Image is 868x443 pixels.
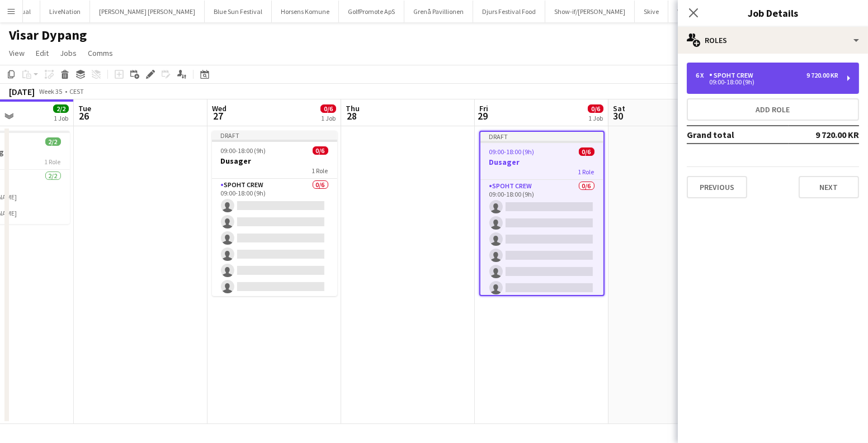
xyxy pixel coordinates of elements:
button: Show-if/[PERSON_NAME] [545,1,635,22]
span: 09:00-18:00 (9h) [489,147,535,156]
button: LiveNation [40,1,90,22]
td: Grand total [687,126,789,144]
button: Add role [687,98,859,121]
span: Edit [36,48,49,58]
span: Sat [613,103,625,113]
span: 2/2 [53,104,69,113]
span: 1 Role [578,168,595,176]
span: 09:00-18:00 (9h) [221,146,266,155]
div: 9 720.00 KR [806,72,838,79]
div: Draft [480,132,603,141]
button: Next [799,176,859,198]
h3: Dusager [212,156,337,166]
app-card-role: Spoht Crew0/609:00-18:00 (9h) [480,180,603,299]
span: 2/2 [45,137,61,146]
div: 6 x [696,72,709,79]
a: View [4,46,29,60]
div: Spoht Crew [709,72,758,79]
span: 1 Role [312,166,328,175]
span: View [9,48,25,58]
button: ViborgTinghallen [668,1,735,22]
app-job-card: Draft09:00-18:00 (9h)0/6Dusager1 RoleSpoht Crew0/609:00-18:00 (9h) [479,131,605,296]
span: Jobs [60,48,77,58]
span: 30 [611,109,625,122]
span: Thu [346,103,360,113]
button: Horsens Komune [272,1,339,22]
div: Draft [212,131,337,140]
button: Djurs Festival Food [473,1,545,22]
td: 9 720.00 KR [789,126,859,144]
button: Grenå Pavillionen [404,1,473,22]
h3: Dusager [480,157,603,167]
div: 1 Job [588,114,603,122]
span: 0/6 [588,104,603,113]
h3: Job Details [678,6,868,20]
div: Roles [678,27,868,54]
span: 27 [210,109,227,122]
a: Edit [31,46,53,60]
app-card-role: Spoht Crew0/609:00-18:00 (9h) [212,179,337,298]
div: 09:00-18:00 (9h) [696,79,838,85]
span: 28 [344,109,360,122]
a: Jobs [55,46,81,60]
app-job-card: Draft09:00-18:00 (9h)0/6Dusager1 RoleSpoht Crew0/609:00-18:00 (9h) [212,131,337,296]
button: Previous [687,176,747,198]
a: Comms [83,46,117,60]
button: Skive [635,1,668,22]
span: Tue [78,103,91,113]
span: 26 [77,109,91,122]
div: [DATE] [9,86,35,97]
span: Wed [212,103,227,113]
span: Comms [88,48,113,58]
div: CEST [69,87,84,96]
span: Fri [479,103,488,113]
span: 0/6 [320,104,336,113]
span: 1 Role [45,158,61,166]
h1: Visar Dypang [9,27,87,44]
span: Week 35 [37,87,65,96]
div: 1 Job [54,114,68,122]
button: Blue Sun Festival [205,1,272,22]
span: 29 [478,109,488,122]
button: GolfPromote ApS [339,1,404,22]
span: 0/6 [313,146,328,155]
span: 0/6 [579,147,595,156]
div: 1 Job [321,114,336,122]
button: [PERSON_NAME] [PERSON_NAME] [90,1,205,22]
